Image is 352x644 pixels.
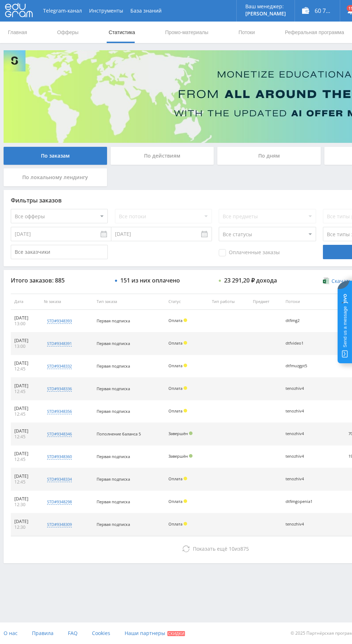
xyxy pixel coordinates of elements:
span: О нас [4,630,18,636]
a: Офферы [56,22,79,43]
a: Промо-материалы [165,22,209,43]
div: По заказам [4,147,107,165]
p: Ваш менеджер: [245,4,286,9]
div: По локальному лендингу [4,168,107,186]
span: FAQ [68,630,78,636]
a: Реферальная программа [284,22,345,43]
span: Скидки [167,631,185,636]
input: Все заказчики [11,245,108,259]
a: Статистика [108,22,136,43]
a: О нас [4,622,18,644]
p: [PERSON_NAME] [245,11,286,17]
span: Оплаченные заказы [219,249,280,256]
a: Cookies [92,622,110,644]
a: FAQ [68,622,78,644]
span: Правила [32,630,54,636]
span: Наши партнеры [125,630,165,636]
div: По дням [217,147,321,165]
a: Главная [7,22,28,43]
a: Правила [32,622,54,644]
a: Потоки [238,22,256,43]
a: Наши партнеры Скидки [125,622,185,644]
span: Cookies [92,630,110,636]
div: По действиям [111,147,214,165]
